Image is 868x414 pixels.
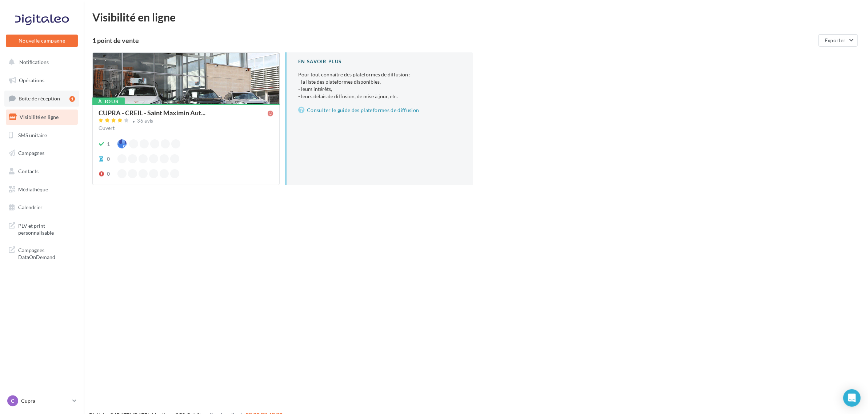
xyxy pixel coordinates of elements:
span: Notifications [19,59,49,65]
a: Calendrier [4,200,79,215]
span: Opérations [19,77,44,83]
span: SMS unitaire [18,132,47,138]
div: 1 point de vente [92,37,816,44]
p: Pour tout connaître des plateformes de diffusion : [298,71,461,100]
div: 36 avis [137,119,153,123]
span: Campagnes DataOnDemand [18,245,75,261]
span: Visibilité en ligne [20,114,59,120]
a: Visibilité en ligne [4,110,79,125]
span: Exporter [825,37,846,43]
span: C [11,397,15,405]
span: PLV et print personnalisable [18,221,75,236]
button: Exporter [819,34,858,47]
p: Cupra [21,397,69,405]
li: - leurs intérêts, [298,85,461,93]
a: C Cupra [6,394,78,408]
span: Contacts [18,168,39,174]
div: 0 [107,170,110,178]
span: CUPRA - CREIL - Saint Maximin Aut... [99,110,205,116]
span: Campagnes [18,150,44,156]
a: Médiathèque [4,182,79,197]
a: Campagnes [4,146,79,161]
div: En savoir plus [298,58,461,65]
button: Nouvelle campagne [6,35,78,47]
div: À jour [92,97,125,106]
a: PLV et print personnalisable [4,218,79,239]
span: Boîte de réception [19,95,60,101]
a: Consulter le guide des plateformes de diffusion [298,106,461,115]
a: Contacts [4,164,79,179]
span: Médiathèque [18,186,48,192]
a: SMS unitaire [4,128,79,143]
a: Boîte de réception1 [4,91,79,106]
button: Notifications [4,55,76,70]
span: Ouvert [99,125,115,131]
li: - la liste des plateformes disponibles, [298,78,461,85]
a: 36 avis [99,117,273,126]
div: Visibilité en ligne [92,12,859,23]
li: - leurs délais de diffusion, de mise à jour, etc. [298,93,461,100]
div: Open Intercom Messenger [843,389,861,407]
a: Campagnes DataOnDemand [4,242,79,264]
div: 1 [107,140,110,148]
div: 0 [107,155,110,163]
span: Calendrier [18,204,43,210]
div: 1 [69,96,75,102]
a: Opérations [4,73,79,88]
